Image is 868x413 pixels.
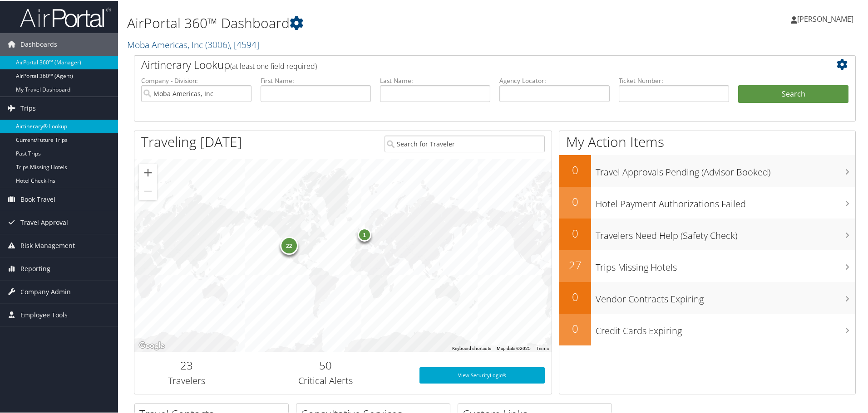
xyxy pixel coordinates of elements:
img: Google [137,339,167,351]
span: , [ 4594 ] [230,38,259,50]
a: Open this area in Google Maps (opens a new window) [137,339,167,351]
h3: Hotel Payment Authorizations Failed [596,192,855,209]
span: Reporting [20,257,50,279]
a: 0Vendor Contracts Expiring [559,281,855,313]
span: Trips [20,96,36,119]
h3: Vendor Contracts Expiring [596,287,855,305]
a: 0Credit Cards Expiring [559,313,855,345]
h2: 0 [559,225,591,240]
h1: AirPortal 360™ Dashboard [127,13,617,32]
div: 1 [357,227,371,241]
a: Moba Americas, Inc [127,38,259,50]
label: Company - Division: [141,75,252,84]
button: Search [738,84,848,102]
h3: Critical Alerts [246,374,406,386]
input: Search for Traveler [385,135,545,151]
h3: Trips Missing Hotels [596,256,855,273]
span: (at least one field required) [230,60,317,70]
h2: Airtinerary Lookup [141,56,789,72]
button: Zoom out [139,181,157,199]
h3: Travel Approvals Pending (Advisor Booked) [596,160,855,178]
a: 0Travelers Need Help (Safety Check) [559,218,855,249]
label: Ticket Number: [619,75,729,84]
button: Keyboard shortcuts [452,345,491,351]
h2: 27 [559,257,591,272]
span: Risk Management [20,233,75,256]
h2: 0 [559,161,591,177]
label: Agency Locator: [499,75,610,84]
span: Book Travel [20,187,55,210]
button: Zoom in [139,163,157,181]
label: Last Name: [380,75,490,84]
span: Travel Approval [20,210,68,233]
h3: Travelers Need Help (Safety Check) [596,224,855,241]
div: 22 [280,236,298,254]
span: Employee Tools [20,303,68,326]
a: 0Travel Approvals Pending (Advisor Booked) [559,154,855,186]
label: First Name: [261,75,371,84]
span: Company Admin [20,280,71,302]
h2: 50 [246,357,406,372]
h3: Travelers [141,374,232,386]
h1: Traveling [DATE] [141,131,242,151]
h2: 0 [559,288,591,304]
img: airportal-logo.png [20,6,111,27]
a: [PERSON_NAME] [791,5,863,32]
a: 0Hotel Payment Authorizations Failed [559,186,855,218]
a: View SecurityLogic® [419,366,545,383]
span: ( 3006 ) [205,38,230,50]
a: Terms (opens in new tab) [536,345,549,350]
span: [PERSON_NAME] [797,13,853,23]
h2: 23 [141,357,232,372]
span: Dashboards [20,32,57,55]
h1: My Action Items [559,131,855,151]
h2: 0 [559,320,591,335]
h2: 0 [559,193,591,209]
span: Map data ©2025 [497,345,531,350]
h3: Credit Cards Expiring [596,319,855,336]
a: 27Trips Missing Hotels [559,249,855,281]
